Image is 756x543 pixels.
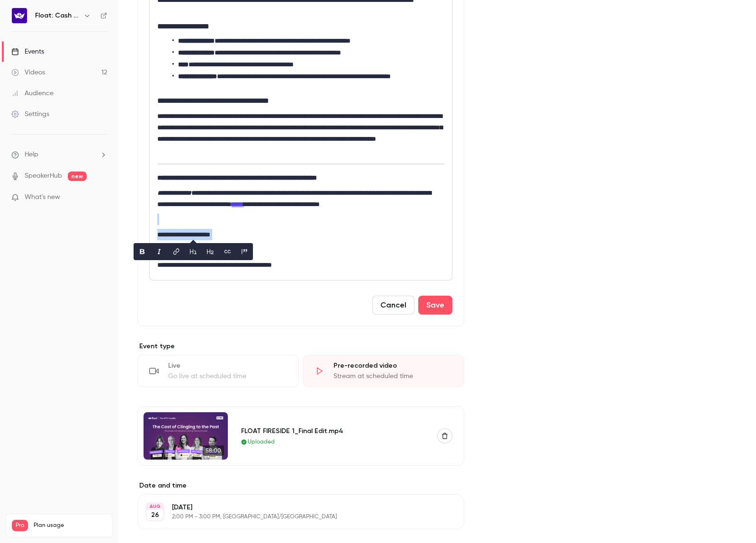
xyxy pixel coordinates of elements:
iframe: Noticeable Trigger [96,193,107,202]
span: Plan usage [34,522,107,529]
p: 26 [151,510,159,520]
button: Cancel [372,296,414,315]
div: Stream at scheduled time [333,371,452,381]
p: 2:00 PM - 3:00 PM, [GEOGRAPHIC_DATA]/[GEOGRAPHIC_DATA] [172,513,414,521]
div: Go live at scheduled time [168,371,287,381]
span: new [68,172,87,181]
div: Events [11,47,44,56]
label: Date and time [137,481,464,490]
div: Pre-recorded videoStream at scheduled time [303,355,464,387]
button: link [169,244,184,259]
button: italic [152,244,167,259]
span: Pro [12,520,28,531]
button: blockquote [237,244,252,259]
p: Event type [137,342,464,351]
li: help-dropdown-opener [11,150,107,160]
div: FLOAT FIRESIDE 1_Final Edit.mp4 [241,426,426,436]
div: Live [168,361,287,371]
span: Help [25,150,38,160]
div: Pre-recorded video [333,361,452,371]
button: bold [135,244,150,259]
div: Settings [11,109,49,119]
span: Uploaded [248,438,275,446]
h6: Float: Cash Flow Intelligence Series [35,11,80,20]
a: SpeakerHub [25,171,62,181]
p: [DATE] [172,503,414,512]
span: 58:00 [203,445,224,456]
div: AUG [146,503,163,510]
div: LiveGo live at scheduled time [137,355,299,387]
div: Audience [11,89,54,98]
div: Videos [11,68,45,77]
span: What's new [25,192,60,202]
button: Save [418,296,452,315]
img: Float: Cash Flow Intelligence Series [12,8,27,23]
